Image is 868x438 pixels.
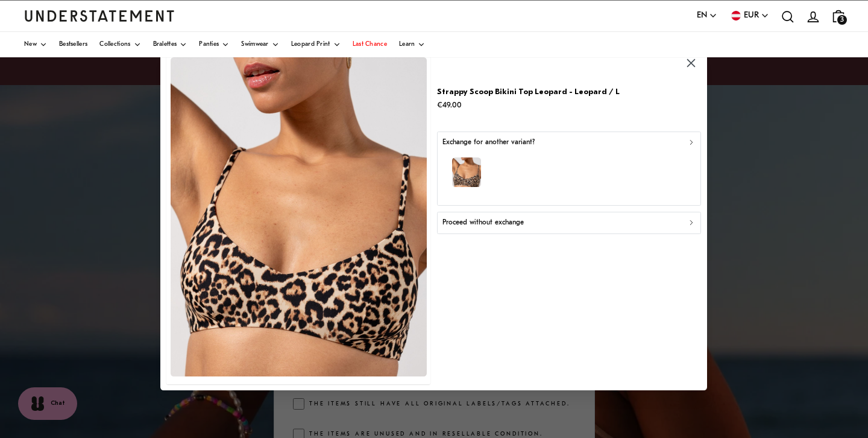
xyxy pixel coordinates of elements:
span: Collections [99,42,130,48]
span: Learn [399,42,415,48]
a: Bestsellers [59,32,87,57]
span: Bestsellers [59,42,87,48]
a: Last Chance [353,32,387,57]
span: 3 [837,15,847,25]
a: 3 [826,4,851,28]
span: Leopard Print [291,42,330,48]
span: EUR [744,9,759,22]
a: New [24,32,47,57]
img: LEPS-BRA-110-1.jpg [171,57,427,376]
span: Swimwear [241,42,268,48]
a: Learn [399,32,426,57]
button: EN [697,9,717,22]
p: Strappy Scoop Bikini Top Leopard - Leopard / L [437,86,620,98]
button: Proceed without exchange [437,212,701,234]
a: Understatement Homepage [24,10,175,21]
span: Last Chance [353,42,387,48]
span: Bralettes [153,42,177,48]
span: New [24,42,37,48]
p: Proceed without exchange [442,218,524,229]
p: €49.00 [437,99,620,112]
a: Swimwear [241,32,278,57]
a: Collections [99,32,140,57]
img: model-name=Rebecca|model-size=M [452,158,482,188]
button: EUR [729,9,769,22]
a: Bralettes [153,32,187,57]
button: Exchange for another variant?model-name=Rebecca|model-size=M [437,132,701,206]
span: Panties [199,42,219,48]
a: Panties [199,32,229,57]
span: EN [697,9,707,22]
a: Leopard Print [291,32,341,57]
p: Exchange for another variant? [442,137,535,148]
